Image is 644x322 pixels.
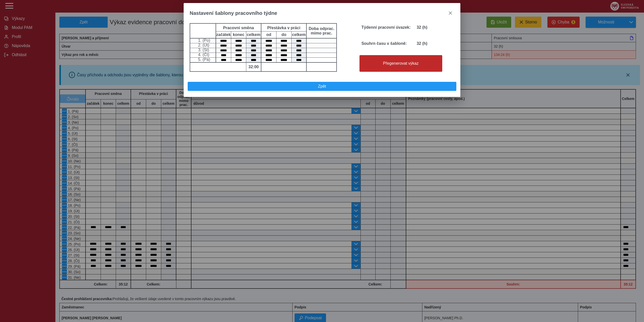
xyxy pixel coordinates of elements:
[417,41,427,46] b: 32 (h)
[361,41,407,46] b: Souhrn času v šabloně:
[190,10,277,16] span: Nastavení šablony pracovního týdne
[197,48,209,52] span: 3. (St)
[267,26,300,30] b: Přestávka v práci
[446,9,454,17] button: close
[246,65,261,69] b: 32:00
[223,26,254,30] b: Pracovní směna
[197,53,209,57] span: 4. (Čt)
[362,61,440,66] span: Přegenerovat výkaz
[417,25,427,29] b: 32 (h)
[231,32,246,37] b: konec
[197,57,210,62] span: 5. (Pá)
[359,55,442,72] button: Přegenerovat výkaz
[190,84,454,89] span: Zpět
[216,32,231,37] b: začátek
[261,32,276,37] b: od
[197,43,209,47] span: 2. (Út)
[246,32,261,37] b: celkem
[197,38,210,43] span: 1. (Po)
[308,26,335,35] b: Doba odprac. mimo prac.
[276,32,291,37] b: do
[188,82,456,91] button: Zpět
[361,25,411,29] b: Týdenní pracovní úvazek:
[292,32,306,37] b: celkem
